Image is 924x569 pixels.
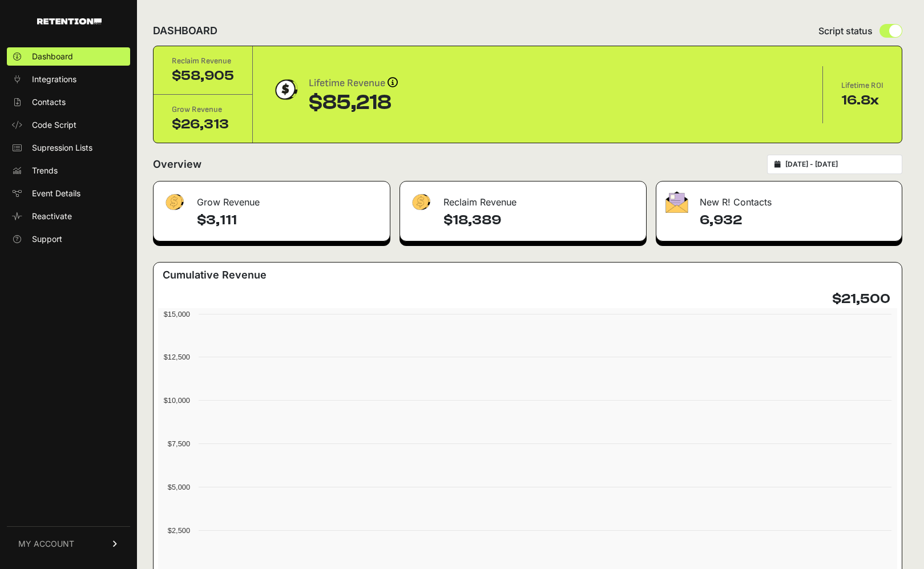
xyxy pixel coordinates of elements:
a: MY ACCOUNT [7,526,130,561]
text: $5,000 [168,483,190,491]
div: Reclaim Revenue [400,181,647,216]
span: Script status [818,24,873,38]
h3: Cumulative Revenue [163,267,267,283]
span: Integrations [32,74,76,85]
div: New R! Contacts [656,181,902,216]
h4: $18,389 [443,211,637,229]
span: Reactivate [32,211,72,222]
div: $85,218 [309,91,398,114]
div: $26,313 [172,115,234,134]
text: $7,500 [168,439,190,448]
span: Event Details [32,188,80,199]
h2: DASHBOARD [153,23,217,39]
h4: 6,932 [700,211,893,229]
span: Code Script [32,119,76,131]
a: Code Script [7,116,130,134]
div: 16.8x [841,91,883,110]
a: Support [7,230,130,248]
img: fa-envelope-19ae18322b30453b285274b1b8af3d052b27d846a4fbe8435d1a52b978f639a2.png [665,191,688,213]
img: fa-dollar-13500eef13a19c4ab2b9ed9ad552e47b0d9fc28b02b83b90ba0e00f96d6372e9.png [163,191,185,213]
a: Reactivate [7,207,130,225]
img: Retention.com [37,18,102,25]
div: Grow Revenue [172,104,234,115]
img: fa-dollar-13500eef13a19c4ab2b9ed9ad552e47b0d9fc28b02b83b90ba0e00f96d6372e9.png [409,191,432,213]
span: Contacts [32,96,66,108]
text: $10,000 [164,396,190,405]
span: MY ACCOUNT [18,538,74,550]
text: $2,500 [168,526,190,535]
div: $58,905 [172,67,234,85]
h2: Overview [153,156,201,172]
div: Grow Revenue [154,181,390,216]
div: Lifetime Revenue [309,75,398,91]
text: $12,500 [164,353,190,361]
h4: $3,111 [197,211,381,229]
img: dollar-coin-05c43ed7efb7bc0c12610022525b4bbbb207c7efeef5aecc26f025e68dcafac9.png [271,75,300,104]
text: $15,000 [164,310,190,318]
div: Lifetime ROI [841,80,883,91]
a: Contacts [7,93,130,111]
a: Trends [7,162,130,180]
span: Support [32,233,62,245]
a: Integrations [7,70,130,88]
a: Dashboard [7,47,130,66]
span: Supression Lists [32,142,92,154]
a: Supression Lists [7,139,130,157]
h4: $21,500 [832,290,890,308]
a: Event Details [7,184,130,203]
div: Reclaim Revenue [172,55,234,67]
span: Dashboard [32,51,73,62]
span: Trends [32,165,58,176]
